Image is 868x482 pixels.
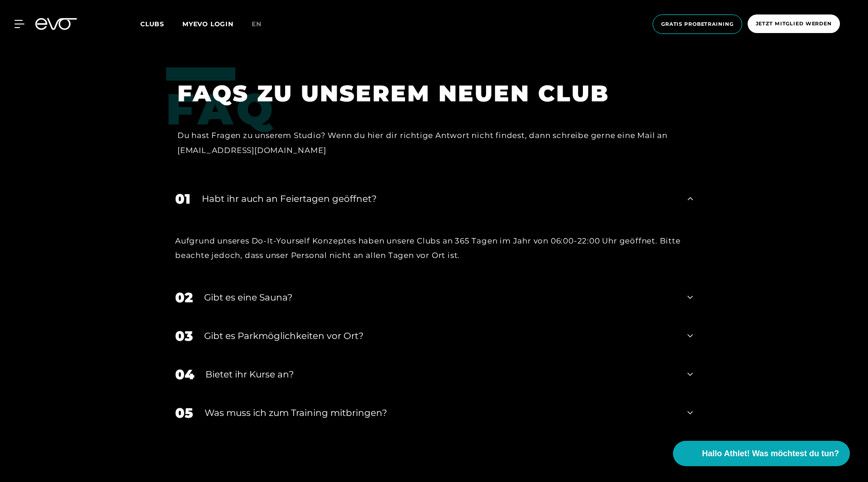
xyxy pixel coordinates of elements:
a: MYEVO LOGIN [182,20,234,28]
h1: FAQS ZU UNSEREM NEUEN CLUB [177,79,679,108]
div: 04 [175,364,194,385]
a: Jetzt Mitglied werden [745,14,843,34]
span: en [252,20,262,28]
span: Clubs [140,20,164,28]
div: Bietet ihr Kurse an? [205,367,676,381]
span: Gratis Probetraining [661,20,734,28]
a: Gratis Probetraining [650,14,745,34]
div: Gibt es Parkmöglichkeiten vor Ort? [204,329,676,343]
div: Aufgrund unseres Do-It-Yourself Konzeptes haben unsere Clubs an 365 Tagen im Jahr von 06:00-22:00... [175,234,693,263]
div: Habt ihr auch an Feiertagen geöffnet? [202,192,676,205]
div: 02 [175,287,193,308]
div: 03 [175,326,193,346]
span: Jetzt Mitglied werden [756,20,832,28]
div: 01 [175,189,191,209]
div: Was muss ich zum Training mitbringen? [205,406,676,420]
a: Clubs [140,19,182,28]
button: Hallo Athlet! Was möchtest du tun? [673,441,850,466]
div: Gibt es eine Sauna? [204,291,676,304]
div: 05 [175,403,193,423]
span: Hallo Athlet! Was möchtest du tun? [702,448,839,460]
div: Du hast Fragen zu unserem Studio? Wenn du hier dir richtige Antwort nicht findest, dann schreibe ... [177,128,679,157]
a: en [252,19,272,29]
